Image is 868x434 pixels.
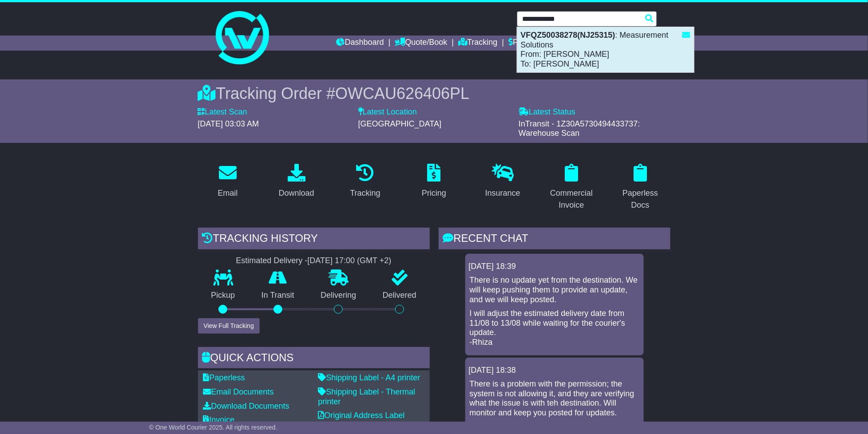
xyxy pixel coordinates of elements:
[517,27,694,72] div: : Measurement Solutions From: [PERSON_NAME] To: [PERSON_NAME]
[198,84,670,103] div: Tracking Order #
[335,84,469,103] span: OWCAU626406PL
[470,379,639,418] p: There is a problem with the permission; the system is not allowing it, and they are verifying wha...
[344,161,386,202] a: Tracking
[198,107,247,117] label: Latest Scan
[470,276,639,304] p: There is no update yet from the destination. We will keep pushing them to provide an update, and ...
[480,161,526,202] a: Insurance
[439,228,670,252] div: RECENT CHAT
[508,36,549,51] a: Financials
[198,347,430,371] div: Quick Actions
[198,318,260,334] button: View Full Tracking
[369,291,430,300] p: Delivered
[198,291,249,300] p: Pickup
[218,187,238,199] div: Email
[469,262,640,272] div: [DATE] 18:39
[308,291,370,300] p: Delivering
[198,228,430,252] div: Tracking history
[318,373,420,382] a: Shipping Label - A4 printer
[610,161,670,214] a: Paperless Docs
[203,373,245,382] a: Paperless
[350,187,380,199] div: Tracking
[318,387,416,406] a: Shipping Label - Thermal printer
[395,36,447,51] a: Quote/Book
[337,36,384,51] a: Dashboard
[519,119,640,138] span: InTransit - 1Z30A5730494433737: Warehouse Scan
[542,161,602,214] a: Commercial Invoice
[279,187,314,199] div: Download
[198,256,430,266] div: Estimated Delivery -
[469,366,640,375] div: [DATE] 18:38
[198,119,259,128] span: [DATE] 03:03 AM
[485,187,520,199] div: Insurance
[416,161,452,202] a: Pricing
[212,161,243,202] a: Email
[547,187,596,211] div: Commercial Invoice
[358,119,441,128] span: [GEOGRAPHIC_DATA]
[203,402,289,410] a: Download Documents
[521,31,615,39] strong: VFQZ50038278(NJ25315)
[273,161,320,202] a: Download
[149,424,277,431] span: © One World Courier 2025. All rights reserved.
[422,187,446,199] div: Pricing
[308,256,392,266] div: [DATE] 17:00 (GMT +2)
[203,387,274,396] a: Email Documents
[248,291,308,300] p: In Transit
[470,309,639,347] p: I will adjust the estimated delivery date from 11/08 to 13/08 while waiting for the courier's upd...
[616,187,665,211] div: Paperless Docs
[203,415,235,424] a: Invoice
[458,36,497,51] a: Tracking
[358,107,417,117] label: Latest Location
[519,107,575,117] label: Latest Status
[318,411,405,420] a: Original Address Label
